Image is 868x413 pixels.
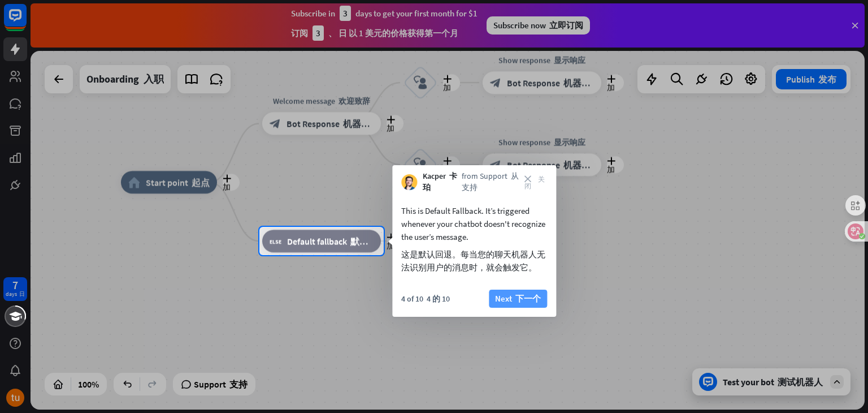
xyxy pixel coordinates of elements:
[427,294,450,304] font: 4 的 10
[524,175,545,189] font: 关闭
[515,293,541,304] font: 下一个
[9,5,43,38] button: Open LiveChat chat widget
[524,175,547,189] i: close
[423,171,458,193] span: Kacper
[401,249,545,273] font: 这是默认回退。每当您的聊天机器人无法识别用户的消息时，就会触发它。
[423,171,457,192] font: 卡珀
[401,204,547,278] div: This is Default Fallback. It’s triggered whenever your chatbot doesn't recognize the user’s message.
[462,171,519,192] font: 从 支持
[270,235,281,247] i: block_fallback
[287,235,374,247] span: Default fallback
[350,235,387,247] font: 默认回退
[401,294,450,304] div: 4 of 10
[462,171,524,193] span: from Support
[489,290,547,308] button: Next 下一个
